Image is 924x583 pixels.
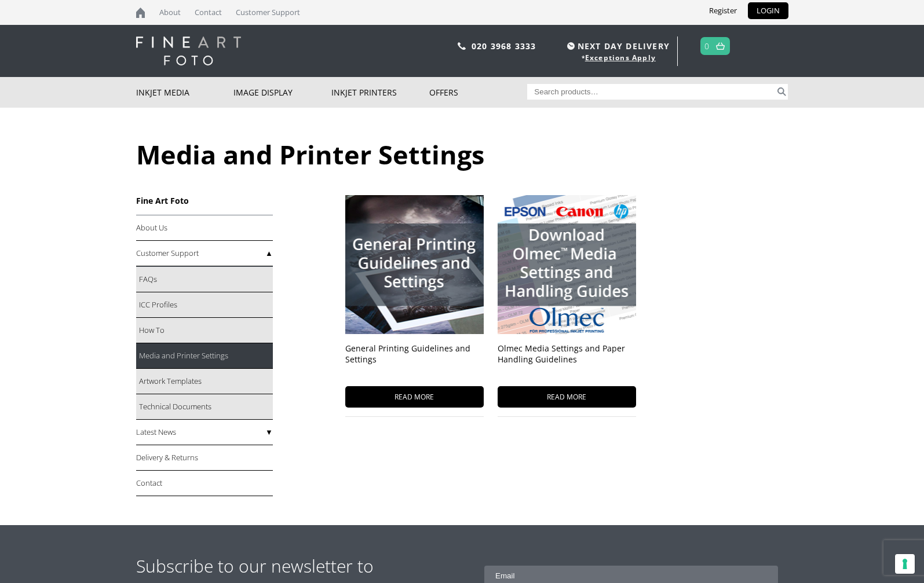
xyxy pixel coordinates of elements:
[345,386,484,408] span: READ MORE
[136,420,273,445] a: Latest News
[136,267,273,292] a: FAQs
[136,394,273,420] a: Technical Documents
[527,84,775,100] input: Search products…
[136,215,273,241] a: About Us
[585,53,656,63] a: Exceptions Apply
[895,554,915,574] button: Your consent preferences for tracking technologies
[331,77,429,108] a: Inkjet Printers
[136,318,273,343] a: How To
[498,386,636,408] span: READ MORE
[748,2,788,19] a: LOGIN
[136,369,273,394] a: Artwork Templates
[136,471,273,496] a: Contact
[567,42,575,50] img: time.svg
[716,42,725,50] img: basket.svg
[136,36,241,65] img: logo-white.svg
[345,343,484,377] h3: General Printing Guidelines and Settings
[136,77,234,108] a: Inkjet Media
[136,137,788,172] h1: Media and Printer Settings
[498,343,636,377] h3: Olmec Media Settings and Paper Handling Guidelines
[136,195,273,206] h3: Fine Art Foto
[233,77,331,108] a: Image Display
[564,39,670,53] span: NEXT DAY DELIVERY
[136,292,273,318] a: ICC Profiles
[136,343,273,369] a: Media and Printer Settings
[472,41,536,52] a: 020 3968 3333
[704,38,710,54] a: 0
[136,445,273,471] a: Delivery & Returns
[136,241,273,266] a: Customer Support
[429,77,527,108] a: Offers
[458,42,466,50] img: phone.svg
[700,2,746,19] a: Register
[775,84,788,100] button: Search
